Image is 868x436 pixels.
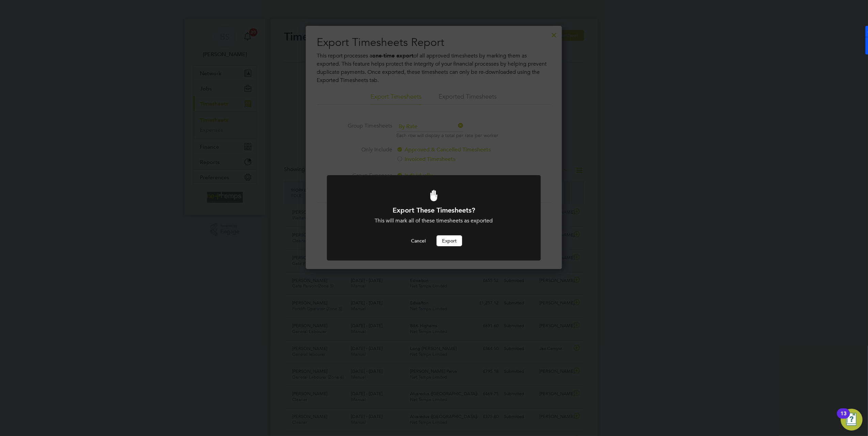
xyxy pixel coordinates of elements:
button: Open Resource Center, 13 new notifications [841,409,863,431]
button: Export [437,235,462,246]
h1: Export These Timesheets? [345,206,522,215]
button: Cancel [406,235,431,246]
div: This will mark all of these timesheets as exported [345,217,522,224]
div: 13 [840,414,847,422]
